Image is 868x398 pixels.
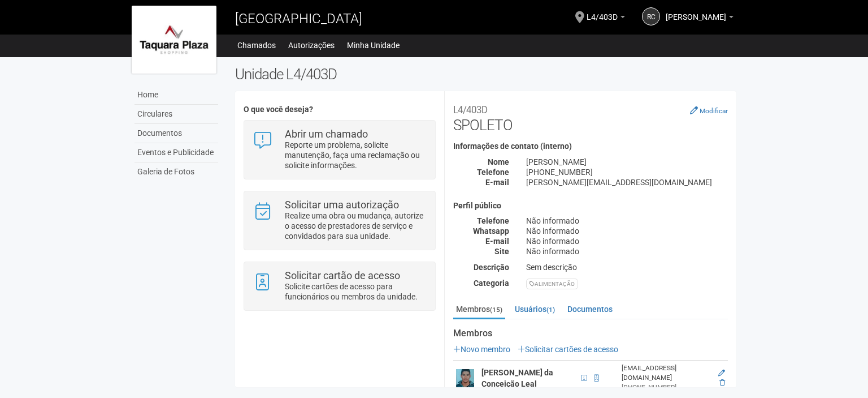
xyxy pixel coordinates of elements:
[134,143,218,162] a: Eventos e Publicidade
[453,142,728,151] h4: Informações de contato (interno)
[518,157,736,167] div: [PERSON_NAME]
[235,66,736,83] h2: Unidade L4/403D
[512,301,558,318] a: Usuários(1)
[719,379,725,387] a: Excluir membro
[666,2,726,22] span: RENATA COELHO DO NASCIMENTO
[347,37,400,53] a: Minha Unidade
[285,281,427,302] p: Solicite cartões de acesso para funcionários ou membros da unidade.
[253,129,426,170] a: Abrir um chamado Reporte um problema, solicite manutenção, faça uma reclamação ou solicite inform...
[134,162,218,181] a: Galeria de Fotos
[453,104,487,115] small: L4/403D
[285,140,427,170] p: Reporte um problema, solicite manutenção, faça uma reclamação ou solicite informações.
[288,37,335,53] a: Autorizações
[237,37,276,53] a: Chamados
[485,237,509,246] strong: E-mail
[565,301,615,318] a: Documentos
[235,11,362,27] span: [GEOGRAPHIC_DATA]
[285,199,399,211] strong: Solicitar uma autorização
[518,262,736,272] div: Sem descrição
[453,328,728,339] strong: Membros
[253,200,426,241] a: Solicitar uma autorização Realize uma obra ou mudança, autorize o acesso de prestadores de serviç...
[518,167,736,177] div: [PHONE_NUMBER]
[485,178,509,187] strong: E-mail
[622,383,710,392] div: [PHONE_NUMBER]
[526,279,578,289] div: ALIMENTAÇÃO
[622,363,710,383] div: [EMAIL_ADDRESS][DOMAIN_NAME]
[587,2,618,22] span: L4/403D
[518,345,618,354] a: Solicitar cartões de acesso
[700,107,728,115] small: Modificar
[474,279,509,288] strong: Categoria
[546,306,555,314] small: (1)
[134,85,218,105] a: Home
[477,168,509,177] strong: Telefone
[494,247,509,256] strong: Site
[518,246,736,256] div: Não informado
[453,100,728,134] h2: SPOLETO
[718,369,725,377] a: Editar membro
[518,226,736,236] div: Não informado
[285,211,427,241] p: Realize uma obra ou mudança, autorize o acesso de prestadores de serviço e convidados para sua un...
[488,157,509,166] strong: Nome
[453,301,505,319] a: Membros(15)
[453,345,510,354] a: Novo membro
[285,128,368,140] strong: Abrir um chamado
[518,236,736,246] div: Não informado
[453,202,728,210] h4: Perfil público
[518,216,736,226] div: Não informado
[244,105,435,114] h4: O que você deseja?
[642,7,660,25] a: RC
[253,271,426,302] a: Solicitar cartão de acesso Solicite cartões de acesso para funcionários ou membros da unidade.
[490,306,502,314] small: (15)
[477,216,509,225] strong: Telefone
[474,263,509,272] strong: Descrição
[518,177,736,187] div: [PERSON_NAME][EMAIL_ADDRESS][DOMAIN_NAME]
[690,106,728,115] a: Modificar
[285,269,400,281] strong: Solicitar cartão de acesso
[456,369,474,387] img: user.png
[134,124,218,143] a: Documentos
[481,368,553,388] strong: [PERSON_NAME] da Conceição Leal
[134,105,218,124] a: Circulares
[473,226,509,236] strong: Whatsapp
[587,14,625,23] a: L4/403D
[132,6,216,74] img: logo.jpg
[666,14,734,23] a: [PERSON_NAME]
